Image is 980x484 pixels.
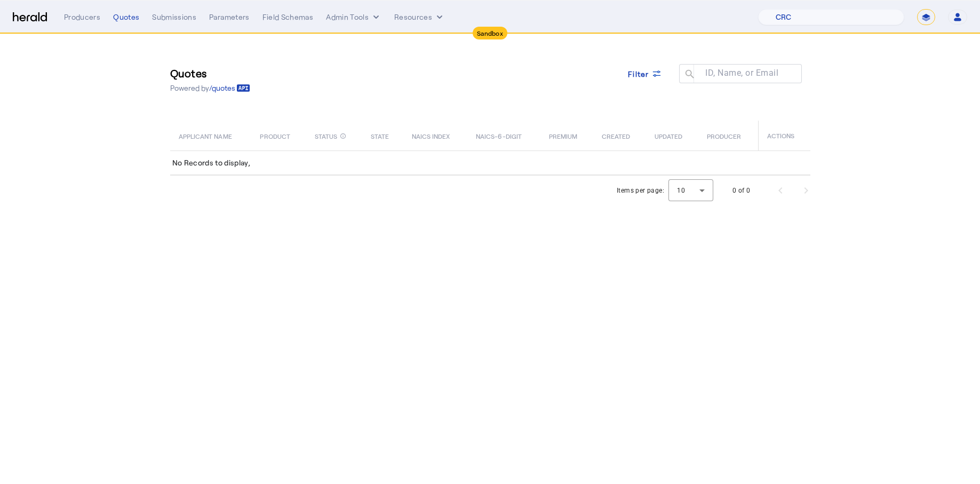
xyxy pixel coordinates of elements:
[326,12,381,22] button: internal dropdown menu
[655,130,683,141] span: UPDATED
[705,68,778,78] mat-label: ID, Name, or Email
[476,130,522,141] span: NAICS-6-DIGIT
[152,12,196,22] div: Submissions
[549,130,578,141] span: PREMIUM
[113,12,139,22] div: Quotes
[617,185,664,196] div: Items per page:
[602,130,631,141] span: CREATED
[473,27,507,39] div: Sandbox
[64,12,100,22] div: Producers
[13,12,47,22] img: Herald Logo
[170,150,810,175] td: No Records to display,
[170,66,250,81] h3: Quotes
[679,68,697,82] mat-icon: search
[209,83,250,93] a: /quotes
[371,130,389,141] span: STATE
[707,130,742,141] span: PRODUCER
[170,121,810,176] table: Table view of all quotes submitted by your platform
[758,121,810,150] th: ACTIONS
[619,64,671,83] button: Filter
[170,83,250,93] p: Powered by
[628,68,649,80] span: Filter
[340,130,346,142] mat-icon: info_outline
[732,185,750,196] div: 0 of 0
[260,130,290,141] span: PRODUCT
[262,12,314,22] div: Field Schemas
[412,130,450,141] span: NAICS INDEX
[209,12,250,22] div: Parameters
[179,130,232,141] span: APPLICANT NAME
[394,12,445,22] button: Resources dropdown menu
[315,130,338,141] span: STATUS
